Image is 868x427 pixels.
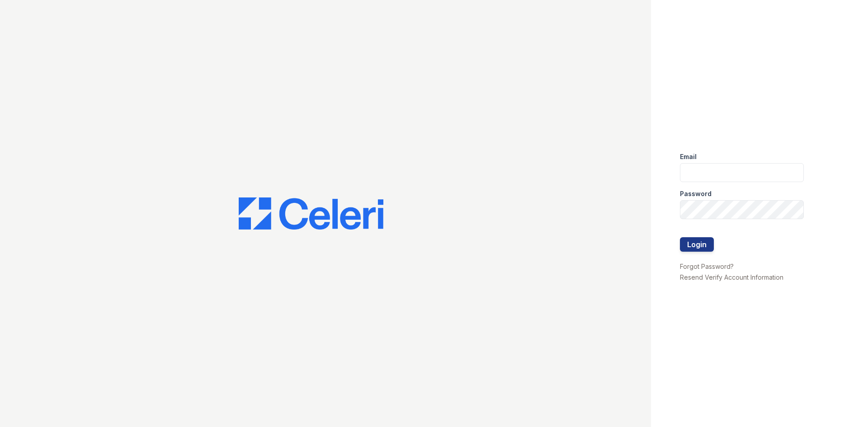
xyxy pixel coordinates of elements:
[680,273,783,281] a: Resend Verify Account Information
[239,197,383,230] img: CE_Logo_Blue-a8612792a0a2168367f1c8372b55b34899dd931a85d93a1a3d3e32e68fde9ad4.png
[680,237,714,252] button: Login
[680,152,697,161] label: Email
[680,263,734,270] a: Forgot Password?
[680,189,712,198] label: Password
